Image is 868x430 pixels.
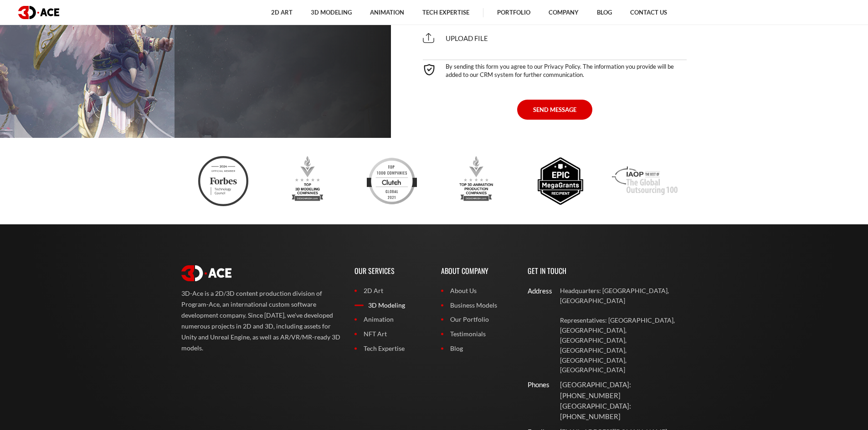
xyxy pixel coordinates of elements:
img: Top 3d animation production companies designrush 2023 [451,156,501,206]
p: 3D-Ace is a 2D/3D content production division of Program-Ace, an international custom software de... [181,288,341,354]
img: logo white [181,265,231,282]
p: [GEOGRAPHIC_DATA]: [PHONE_NUMBER] [560,401,687,422]
div: Phones [528,379,543,390]
a: Our Portfolio [441,314,514,324]
img: Top 3d modeling companies designrush award 2023 [282,156,333,206]
a: Blog [441,344,514,354]
button: SEND MESSAGE [517,100,592,120]
p: Our Services [354,256,427,286]
img: Ftc badge 3d ace 2024 [198,156,248,206]
div: Address [528,286,543,296]
a: Headquarters: [GEOGRAPHIC_DATA], [GEOGRAPHIC_DATA] Representatives: [GEOGRAPHIC_DATA], [GEOGRAPHI... [560,286,687,375]
a: Testimonials [441,329,514,339]
a: Business Models [441,300,514,310]
a: Tech Expertise [354,344,427,354]
p: Headquarters: [GEOGRAPHIC_DATA], [GEOGRAPHIC_DATA] [560,286,687,306]
a: About Us [441,286,514,296]
a: NFT Art [354,329,427,339]
p: About Company [441,256,514,286]
span: Upload file [423,34,488,42]
p: Representatives: [GEOGRAPHIC_DATA], [GEOGRAPHIC_DATA], [GEOGRAPHIC_DATA], [GEOGRAPHIC_DATA], [GEO... [560,315,687,375]
p: [GEOGRAPHIC_DATA]: [PHONE_NUMBER] [560,379,687,401]
a: 2D Art [354,286,427,296]
img: Iaop award [612,156,678,206]
div: By sending this form you agree to our Privacy Policy. The information you provide will be added t... [423,60,687,79]
a: 3D Modeling [354,300,427,310]
a: Animation [354,314,427,324]
p: Get In Touch [528,256,687,286]
img: Epic megagrants recipient [535,156,586,206]
img: Clutch top developers [367,156,417,206]
img: logo dark [18,6,59,19]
